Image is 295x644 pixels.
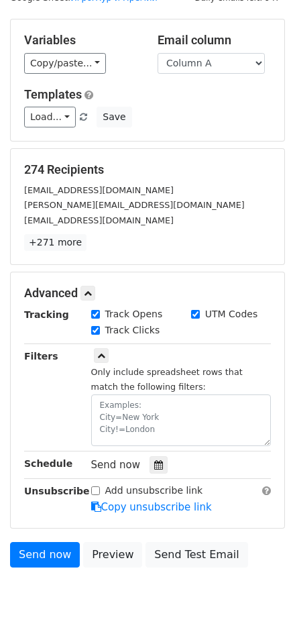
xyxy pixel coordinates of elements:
[228,580,295,644] iframe: Chat Widget
[24,107,76,127] a: Load...
[24,185,174,195] small: [EMAIL_ADDRESS][DOMAIN_NAME]
[91,501,212,513] a: Copy unsubscribe link
[24,234,86,251] a: +271 more
[105,307,163,321] label: Track Opens
[105,323,160,337] label: Track Clicks
[97,107,131,127] button: Save
[24,200,245,210] small: [PERSON_NAME][EMAIL_ADDRESS][DOMAIN_NAME]
[83,542,142,568] a: Preview
[105,484,203,498] label: Add unsubscribe link
[24,351,58,362] strong: Filters
[91,459,141,471] span: Send now
[145,542,247,568] a: Send Test Email
[24,33,137,48] h5: Variables
[24,309,69,320] strong: Tracking
[24,162,271,177] h5: 274 Recipients
[91,367,243,392] small: Only include spreadsheet rows that match the following filters:
[24,53,106,74] a: Copy/paste...
[158,33,271,48] h5: Email column
[10,542,80,568] a: Send now
[24,215,174,225] small: [EMAIL_ADDRESS][DOMAIN_NAME]
[24,458,72,469] strong: Schedule
[24,87,82,101] a: Templates
[24,486,90,496] strong: Unsubscribe
[24,286,271,301] h5: Advanced
[205,307,257,321] label: UTM Codes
